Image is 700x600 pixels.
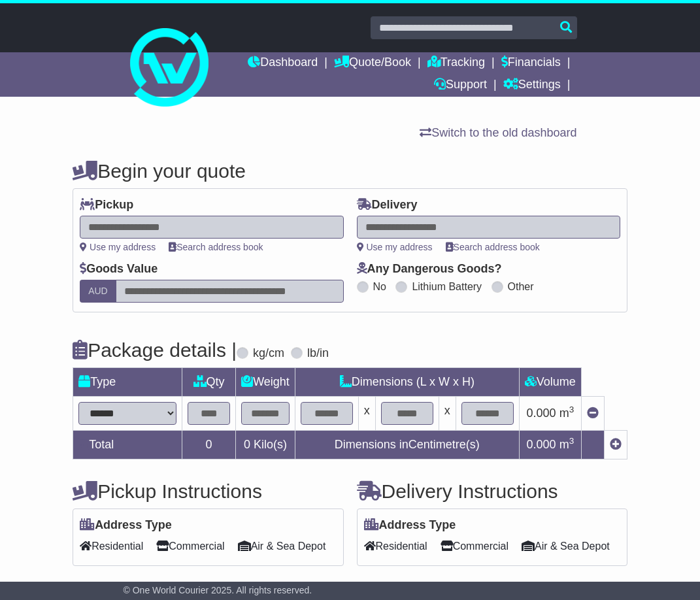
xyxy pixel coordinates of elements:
[236,368,295,397] td: Weight
[373,280,386,293] label: No
[559,438,575,451] span: m
[295,431,519,459] td: Dimensions in Centimetre(s)
[527,407,556,420] span: 0.000
[80,518,172,533] label: Address Type
[364,518,456,533] label: Address Type
[80,242,156,252] a: Use my address
[587,407,599,420] a: Remove this item
[236,431,295,459] td: Kilo(s)
[182,431,236,459] td: 0
[519,368,581,397] td: Volume
[73,339,237,361] h4: Package details |
[73,431,182,459] td: Total
[420,126,576,139] a: Switch to the old dashboard
[73,480,343,502] h4: Pickup Instructions
[522,536,610,556] span: Air & Sea Depot
[559,407,575,420] span: m
[244,438,250,451] span: 0
[80,262,158,276] label: Goods Value
[182,368,236,397] td: Qty
[508,280,534,293] label: Other
[364,536,427,556] span: Residential
[569,405,575,414] sup: 3
[307,346,329,361] label: lb/in
[80,536,143,556] span: Residential
[357,480,627,502] h4: Delivery Instructions
[357,262,502,276] label: Any Dangerous Goods?
[80,198,133,212] label: Pickup
[439,397,456,431] td: x
[124,585,312,595] span: © One World Courier 2025. All rights reserved.
[501,52,561,75] a: Financials
[427,52,485,75] a: Tracking
[156,536,224,556] span: Commercial
[441,536,508,556] span: Commercial
[253,346,284,361] label: kg/cm
[569,436,575,446] sup: 3
[357,198,418,212] label: Delivery
[248,52,318,75] a: Dashboard
[238,536,326,556] span: Air & Sea Depot
[434,75,487,97] a: Support
[334,52,411,75] a: Quote/Book
[412,280,482,293] label: Lithium Battery
[503,75,561,97] a: Settings
[295,368,519,397] td: Dimensions (L x W x H)
[446,242,540,252] a: Search address book
[610,438,622,451] a: Add new item
[357,242,433,252] a: Use my address
[527,438,556,451] span: 0.000
[80,280,116,303] label: AUD
[73,160,627,182] h4: Begin your quote
[358,397,375,431] td: x
[73,368,182,397] td: Type
[169,242,263,252] a: Search address book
